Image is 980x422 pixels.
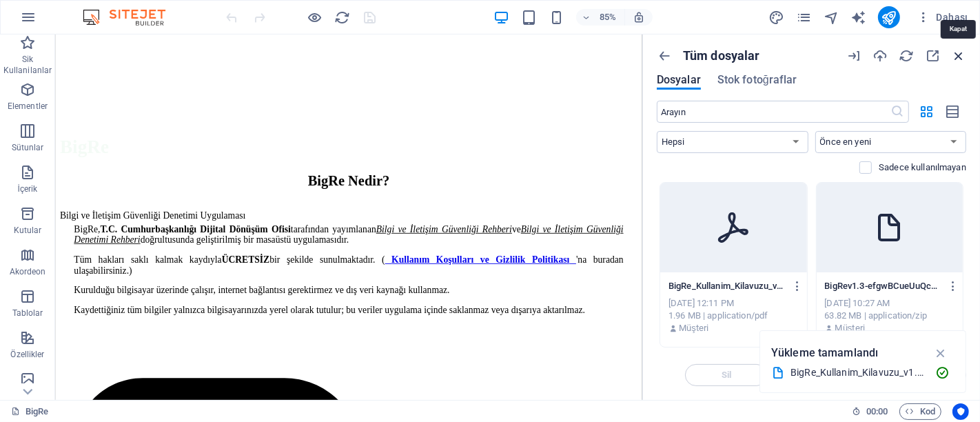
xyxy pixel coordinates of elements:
[657,72,701,88] span: Dosyalar
[657,48,672,63] i: Tüm klasörleri gösterin
[911,6,974,28] button: Dahası
[17,183,37,194] p: İçerik
[668,297,799,310] div: [DATE] 12:11 PM
[825,280,942,292] p: BigRev1.3-efgwBCueUuQccWdCDT80UA.zip
[307,9,323,26] button: Ön izleme modundan çıkıp düzenlemeye devam etmek için buraya tıklayın
[668,280,786,292] p: BigRe_Kullanim_Kilavuzu_v1.3-IXI7aTtNVxuHOPSc_QM_ng.pdf
[846,48,861,63] i: URL içeri aktarma
[881,10,897,26] i: Yayınla
[334,9,351,26] button: reload
[825,297,955,310] div: [DATE] 10:27 AM
[824,10,839,26] i: Navigatör
[597,9,619,26] h6: 85%
[335,10,351,26] i: Sayfayı yeniden yükleyin
[10,349,44,360] p: Özellikler
[878,6,900,28] button: publish
[917,10,968,24] span: Dahası
[10,266,46,277] p: Akordeon
[576,9,625,26] button: 85%
[8,101,48,112] p: Elementler
[796,10,812,26] i: Sayfalar (Ctrl+Alt+S)
[679,322,708,334] p: Müşteri
[872,48,888,63] i: Yükle
[657,101,891,123] input: Arayın
[14,225,42,236] p: Kutular
[633,11,645,23] i: Yeniden boyutlandırmada yakınlaştırma düzeyini seçilen cihaza uyacak şekilde otomatik olarak ayarla.
[790,365,924,381] div: BigRe_Kullanim_Kilavuzu_v1.3.pdf
[683,48,760,63] p: Tüm dosyalar
[925,48,940,63] i: Maksimuma Çıkar
[866,403,888,420] span: 00 00
[879,161,966,174] p: Sadece web sitesinde kullanılmayan dosyaları görüntüleyin. Bu oturum sırasında eklenen dosyalar h...
[835,322,865,334] p: Müşteri
[952,403,969,420] button: Usercentrics
[12,308,43,319] p: Tablolar
[795,9,812,26] button: pages
[876,406,878,416] span: :
[823,9,839,26] button: navigator
[906,403,935,420] span: Kod
[668,310,799,322] div: 1.96 MB | application/pdf
[899,48,914,63] i: Yeniden Yükle
[851,10,867,26] i: AI Writer
[12,142,44,153] p: Sütunlar
[717,72,797,88] span: Stok fotoğraflar
[850,9,867,26] button: text_generator
[79,9,183,26] img: Editor Logo
[899,403,941,420] button: Kod
[768,10,784,26] i: Tasarım (Ctrl+Alt+Y)
[825,310,955,322] div: 63.82 MB | application/zip
[771,344,879,362] p: Yükleme tamamlandı
[11,403,49,420] a: Seçimi iptal etmek için tıkla. Sayfaları açmak için çift tıkla
[768,9,784,26] button: design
